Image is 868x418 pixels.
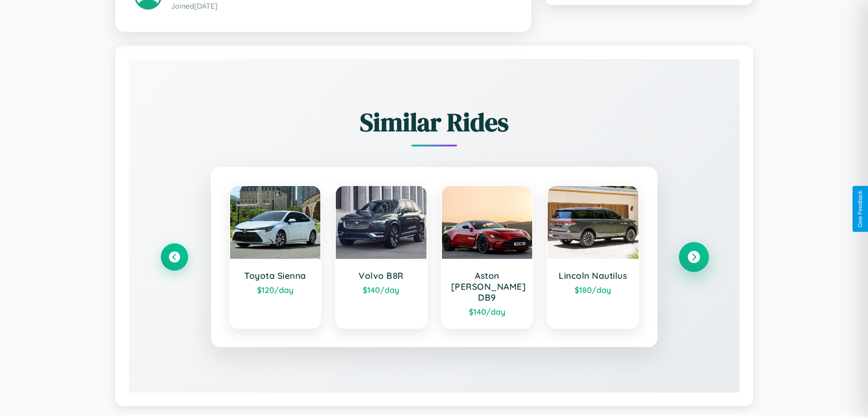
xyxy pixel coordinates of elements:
h3: Aston [PERSON_NAME] DB9 [451,270,524,303]
h2: Similar Rides [161,105,708,140]
h3: Volvo B8R [345,270,417,281]
a: Aston [PERSON_NAME] DB9$140/day [441,185,534,329]
h3: Lincoln Nautilus [557,270,629,281]
div: $ 120 /day [239,285,312,295]
h3: Toyota Sienna [239,270,312,281]
div: $ 140 /day [345,285,417,295]
div: Give Feedback [857,191,863,227]
a: Volvo B8R$140/day [335,185,427,329]
a: Toyota Sienna$120/day [229,185,322,329]
a: Lincoln Nautilus$180/day [547,185,639,329]
div: $ 180 /day [557,285,629,295]
div: $ 140 /day [451,307,524,317]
